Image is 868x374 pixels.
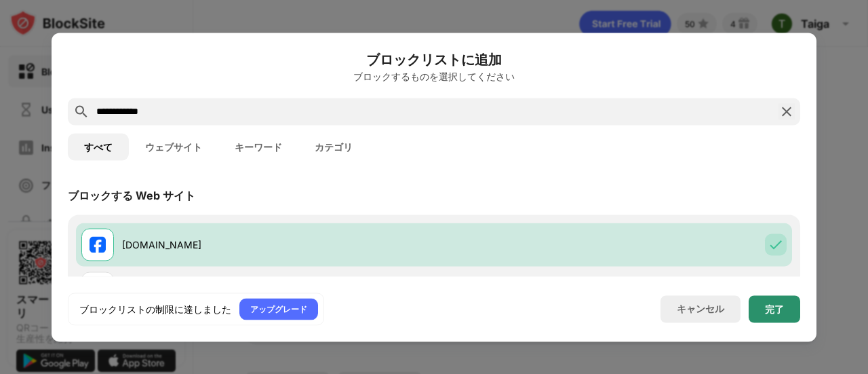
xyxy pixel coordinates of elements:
button: すべて [68,133,129,160]
h6: ブロックリストに追加 [68,49,800,69]
div: [DOMAIN_NAME] [122,238,434,252]
img: search.svg [73,103,90,119]
div: ブロックリストの制限に達しました [79,302,231,316]
img: search-close [778,103,795,119]
div: 完了 [765,303,784,314]
div: キャンセル [677,303,724,316]
div: ブロックするものを選択してください [68,71,800,81]
div: ブロックする Web サイト [68,188,195,203]
button: ウェブサイト [129,133,218,160]
button: キーワード [218,133,298,160]
button: カテゴリ [298,133,369,160]
div: アップグレード [250,302,307,316]
img: favicons [90,236,106,253]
